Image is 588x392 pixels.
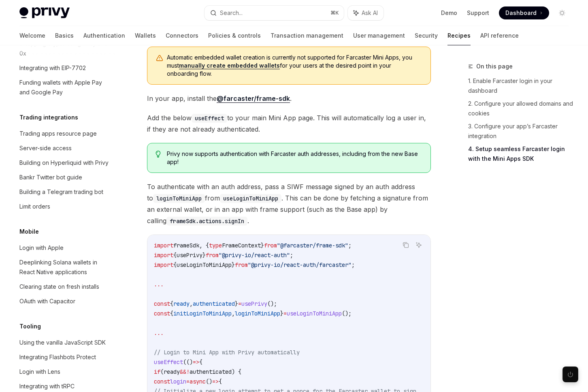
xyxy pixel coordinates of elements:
[173,300,190,307] span: ready
[352,261,355,268] span: ;
[166,26,198,45] a: Connectors
[186,378,190,385] span: =
[190,300,193,307] span: ,
[499,6,549,19] a: Dashboard
[13,350,117,364] a: Integrating Flashbots Protect
[232,310,235,317] span: ,
[192,114,227,123] code: useEffect
[135,26,156,45] a: Wallets
[13,199,117,214] a: Limit orders
[476,62,513,71] span: On this page
[154,310,170,317] span: const
[13,241,117,255] a: Login with Apple
[154,251,173,259] span: import
[19,367,60,377] div: Login with Lens
[413,240,424,250] button: Ask AI
[212,378,219,385] span: =>
[167,53,422,78] span: Automatic embedded wallet creation is currently not supported for Farcaster Mini Apps, you must f...
[235,310,280,317] span: loginToMiniApp
[190,368,232,375] span: authenticated
[468,75,575,97] a: 1. Enable Farcaster login in your dashboard
[205,6,343,20] button: Search...⌘K
[467,9,489,17] a: Support
[147,112,431,135] span: Add the below to your main Mini App page. This will automatically log a user in, if they are not ...
[19,143,72,153] div: Server-side access
[219,251,290,259] span: "@privy-io/react-auth"
[19,26,45,45] a: Welcome
[177,251,202,259] span: usePrivy
[206,378,212,385] span: ()
[160,368,164,375] span: (
[261,242,264,249] span: }
[13,156,117,170] a: Building on Hyperliquid with Privy
[19,243,64,253] div: Login with Apple
[156,54,164,62] svg: Warning
[220,194,281,203] code: useLoginToMiniApp
[55,26,74,45] a: Basics
[19,63,86,73] div: Integrating with EIP-7702
[19,173,82,182] div: Bankr Twitter bot guide
[290,251,293,259] span: ;
[415,26,438,45] a: Security
[13,75,117,100] a: Funding wallets with Apple Pay and Google Pay
[164,368,180,375] span: ready
[362,9,378,17] span: Ask AI
[19,352,96,362] div: Integrating Flashbots Protect
[232,368,241,375] span: ) {
[19,158,109,168] div: Building on Hyperliquid with Privy
[19,381,75,391] div: Integrating with tRPC
[193,300,235,307] span: authenticated
[147,93,431,104] span: In your app, install the .
[19,78,112,97] div: Funding wallets with Apple Pay and Google Pay
[209,242,222,249] span: type
[156,151,161,158] svg: Tip
[154,358,183,366] span: useEffect
[208,26,261,45] a: Policies & controls
[13,185,117,199] a: Building a Telegram trading bot
[19,113,78,122] h5: Trading integrations
[147,181,431,226] span: To authenticate with an auth address, pass a SIWF message signed by an auth address to from . Thi...
[154,300,170,307] span: const
[468,97,575,120] a: 2. Configure your allowed domains and cookies
[13,126,117,141] a: Trading apps resource page
[167,150,422,166] span: Privy now supports authentication with Farcaster auth addresses, including from the new Base app!
[199,242,209,249] span: , {
[271,26,343,45] a: Transaction management
[19,129,97,138] div: Trading apps resource page
[447,26,471,45] a: Recipes
[480,26,519,45] a: API reference
[267,300,277,307] span: ();
[19,258,112,277] div: Deeplinking Solana wallets in React Native applications
[468,120,575,143] a: 3. Configure your app’s Farcaster integration
[264,242,277,249] span: from
[154,378,170,385] span: const
[202,251,206,259] span: }
[19,7,70,19] img: light logo
[19,338,106,347] div: Using the vanilla JavaScript SDK
[199,358,202,366] span: {
[177,261,232,268] span: useLoginToMiniApp
[173,242,199,249] span: frameSdk
[13,141,117,156] a: Server-side access
[154,281,164,288] span: ...
[287,310,342,317] span: useLoginToMiniApp
[190,378,206,385] span: async
[206,251,219,259] span: from
[277,242,348,249] span: "@farcaster/frame-sdk"
[238,300,241,307] span: =
[401,240,411,250] button: Copy the contents from the code block
[219,378,222,385] span: {
[154,261,173,268] span: import
[170,300,173,307] span: {
[235,261,248,268] span: from
[220,8,243,18] div: Search...
[330,10,339,16] span: ⌘ K
[180,368,186,375] span: &&
[166,217,247,226] code: frameSdk.actions.signIn
[193,358,199,366] span: =>
[173,251,177,259] span: {
[173,261,177,268] span: {
[19,282,99,292] div: Clearing state on fresh installs
[173,310,232,317] span: initLoginToMiniApp
[179,62,280,69] a: manually create embedded wallets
